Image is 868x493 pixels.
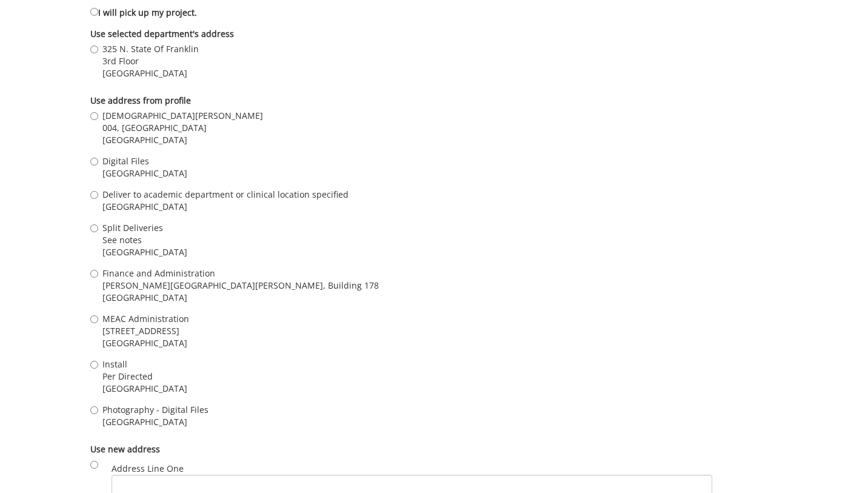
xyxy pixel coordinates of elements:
span: Photography - Digital Files [102,404,209,416]
span: [GEOGRAPHIC_DATA] [102,246,187,258]
span: [PERSON_NAME][GEOGRAPHIC_DATA][PERSON_NAME], Building 178 [102,280,379,292]
input: Photography - Digital Files [GEOGRAPHIC_DATA] [90,406,98,414]
label: I will pick up my project. [90,5,197,19]
input: Deliver to academic department or clinical location specified [GEOGRAPHIC_DATA] [90,191,98,199]
span: [GEOGRAPHIC_DATA] [102,134,263,146]
span: [GEOGRAPHIC_DATA] [102,383,187,395]
span: 325 N. State Of Franklin [102,43,199,55]
span: MEAC Administration [102,313,189,325]
b: Use address from profile [90,95,191,106]
input: I will pick up my project. [90,8,98,16]
b: Use selected department's address [90,28,234,39]
span: [DEMOGRAPHIC_DATA][PERSON_NAME] [102,110,263,122]
span: [GEOGRAPHIC_DATA] [102,337,189,349]
input: Finance and Administration [PERSON_NAME][GEOGRAPHIC_DATA][PERSON_NAME], Building 178 [GEOGRAPHIC_... [90,270,98,278]
span: [GEOGRAPHIC_DATA] [102,167,187,179]
span: Finance and Administration [102,267,379,280]
input: [DEMOGRAPHIC_DATA][PERSON_NAME] 004, [GEOGRAPHIC_DATA] [GEOGRAPHIC_DATA] [90,112,98,120]
input: 325 N. State Of Franklin 3rd Floor [GEOGRAPHIC_DATA] [90,45,98,53]
span: [GEOGRAPHIC_DATA] [102,67,199,79]
span: 004, [GEOGRAPHIC_DATA] [102,122,263,134]
span: [GEOGRAPHIC_DATA] [102,201,349,213]
span: 3rd Floor [102,55,199,67]
span: Per Directed [102,371,187,383]
b: Use new address [90,443,160,455]
span: Install [102,358,187,371]
span: See notes [102,234,187,246]
span: Digital Files [102,155,187,167]
span: [STREET_ADDRESS] [102,325,189,337]
span: Split Deliveries [102,222,187,234]
input: Digital Files [GEOGRAPHIC_DATA] [90,158,98,166]
span: Deliver to academic department or clinical location specified [102,189,349,201]
span: [GEOGRAPHIC_DATA] [102,416,209,428]
input: Split Deliveries See notes [GEOGRAPHIC_DATA] [90,224,98,232]
span: [GEOGRAPHIC_DATA] [102,292,379,304]
input: Install Per Directed [GEOGRAPHIC_DATA] [90,361,98,369]
input: MEAC Administration [STREET_ADDRESS] [GEOGRAPHIC_DATA] [90,315,98,323]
